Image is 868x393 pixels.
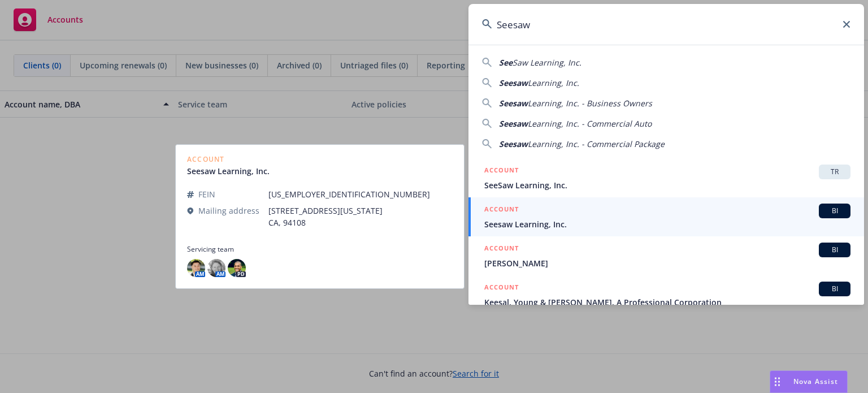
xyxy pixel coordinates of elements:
span: Keesal, Young & [PERSON_NAME], A Professional Corporation [484,296,850,308]
h5: ACCOUNT [484,204,519,217]
span: Seesaw [499,98,528,109]
a: ACCOUNTBIKeesal, Young & [PERSON_NAME], A Professional Corporation [468,275,864,314]
span: SeeSaw Learning, Inc. [484,179,850,191]
span: TR [823,167,846,177]
span: Seesaw Learning, Inc. [484,218,850,230]
a: ACCOUNTTRSeeSaw Learning, Inc. [468,158,864,197]
span: BI [823,284,846,294]
span: [PERSON_NAME] [484,257,850,269]
span: Learning, Inc. [528,77,579,88]
span: Seesaw [499,139,528,149]
span: See [499,57,513,68]
h5: ACCOUNT [484,282,519,295]
button: Nova Assist [770,370,848,393]
div: Drag to move [770,371,784,392]
span: BI [823,245,846,255]
input: Search... [468,4,864,45]
a: ACCOUNTBI[PERSON_NAME] [468,236,864,275]
span: Seesaw [499,77,528,88]
span: Learning, Inc. - Commercial Auto [528,118,652,129]
span: Learning, Inc. - Commercial Package [528,139,665,149]
span: Nova Assist [793,377,838,386]
span: BI [823,206,846,216]
a: ACCOUNTBISeesaw Learning, Inc. [468,197,864,236]
span: Learning, Inc. - Business Owners [528,98,652,109]
span: Seesaw [499,118,528,129]
span: Saw Learning, Inc. [513,57,581,68]
h5: ACCOUNT [484,243,519,256]
h5: ACCOUNT [484,165,519,178]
